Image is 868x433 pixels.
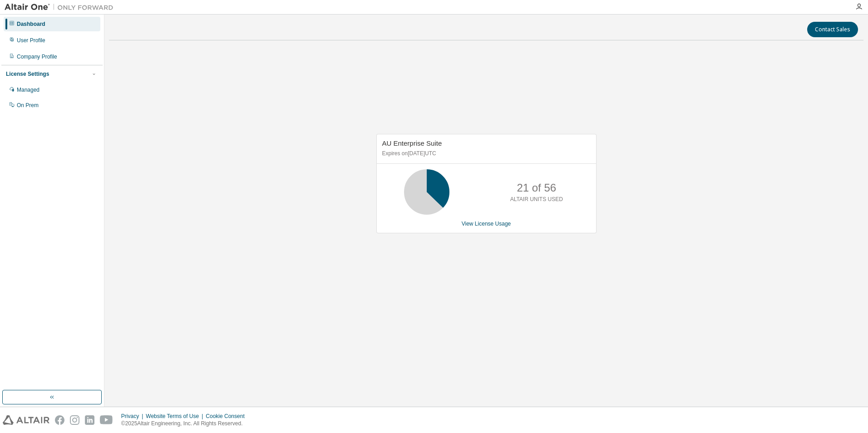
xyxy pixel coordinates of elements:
[382,139,442,147] span: AU Enterprise Suite
[17,53,57,60] div: Company Profile
[6,70,49,78] div: License Settings
[462,221,511,227] a: View License Usage
[121,420,250,428] p: © 2025 Altair Engineering, Inc. All Rights Reserved.
[17,20,45,28] div: Dashboard
[382,150,588,157] p: Expires on [DATE] UTC
[206,413,250,420] div: Cookie Consent
[146,413,206,420] div: Website Terms of Use
[85,415,94,425] img: linkedin.svg
[3,415,49,425] img: altair_logo.svg
[517,180,556,196] p: 21 of 56
[55,415,64,425] img: facebook.svg
[100,415,113,425] img: youtube.svg
[17,102,39,109] div: On Prem
[510,196,563,203] p: ALTAIR UNITS USED
[5,3,118,12] img: Altair One
[17,86,39,93] div: Managed
[17,37,45,44] div: User Profile
[121,413,146,420] div: Privacy
[70,415,79,425] img: instagram.svg
[807,22,858,37] button: Contact Sales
